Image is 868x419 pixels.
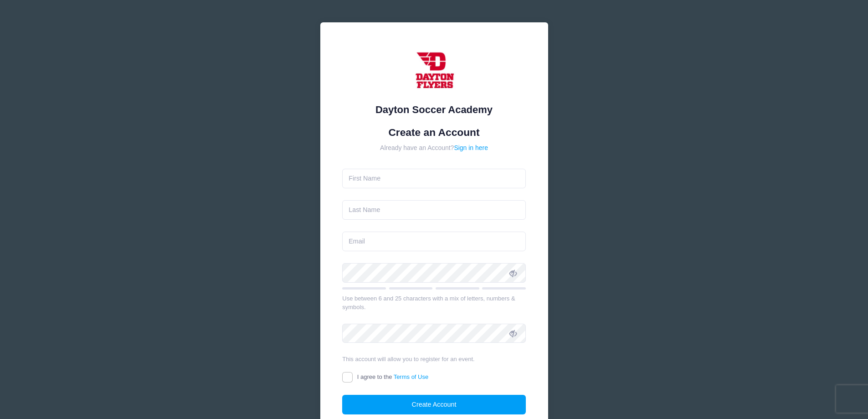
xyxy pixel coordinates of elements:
[357,373,428,380] span: I agree to the
[342,169,526,188] input: First Name
[407,45,462,99] img: Dayton Soccer Academy
[342,232,526,251] input: Email
[342,372,353,383] input: I agree to theTerms of Use
[342,200,526,220] input: Last Name
[342,294,526,312] div: Use between 6 and 25 characters with a mix of letters, numbers & symbols.
[342,102,526,117] div: Dayton Soccer Academy
[342,126,526,139] h1: Create an Account
[342,395,526,414] button: Create Account
[342,355,526,364] div: This account will allow you to register for an event.
[394,373,429,380] a: Terms of Use
[454,144,488,151] a: Sign in here
[342,143,526,153] div: Already have an Account?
